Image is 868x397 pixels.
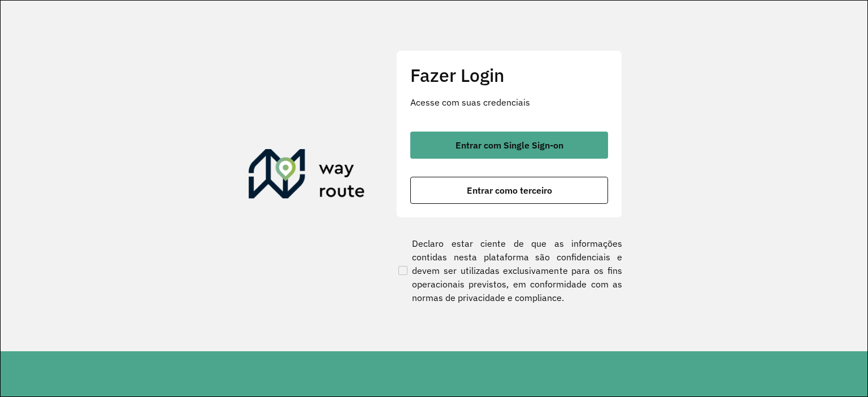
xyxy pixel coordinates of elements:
span: Entrar com Single Sign-on [455,141,563,150]
span: Entrar como terceiro [467,186,552,195]
label: Declaro estar ciente de que as informações contidas nesta plataforma são confidenciais e devem se... [396,237,622,304]
button: button [410,132,608,159]
button: button [410,177,608,204]
img: Roteirizador AmbevTech [249,149,365,203]
h2: Fazer Login [410,64,608,86]
p: Acesse com suas credenciais [410,95,608,109]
